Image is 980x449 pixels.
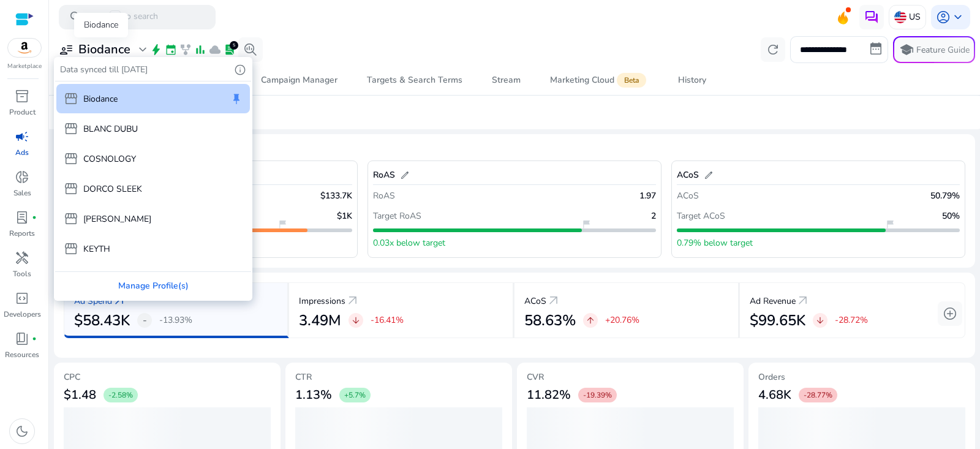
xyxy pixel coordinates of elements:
span: storefront [64,91,78,106]
p: [PERSON_NAME] [83,212,151,225]
p: COSNOLOGY [83,152,136,165]
span: storefront [64,211,78,226]
div: Manage Profile(s) [55,272,251,300]
p: Biodance [83,92,118,105]
span: storefront [64,121,78,136]
span: storefront [64,151,78,166]
span: storefront [64,271,78,286]
p: BLANC DUBU [83,122,138,135]
span: info [234,63,246,75]
span: keep [230,92,243,105]
span: storefront [64,241,78,256]
p: KEYTH [83,242,110,255]
span: storefront [64,181,78,196]
p: Data synced till [DATE] [60,63,148,76]
p: DORCO SLEEK [83,182,142,195]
